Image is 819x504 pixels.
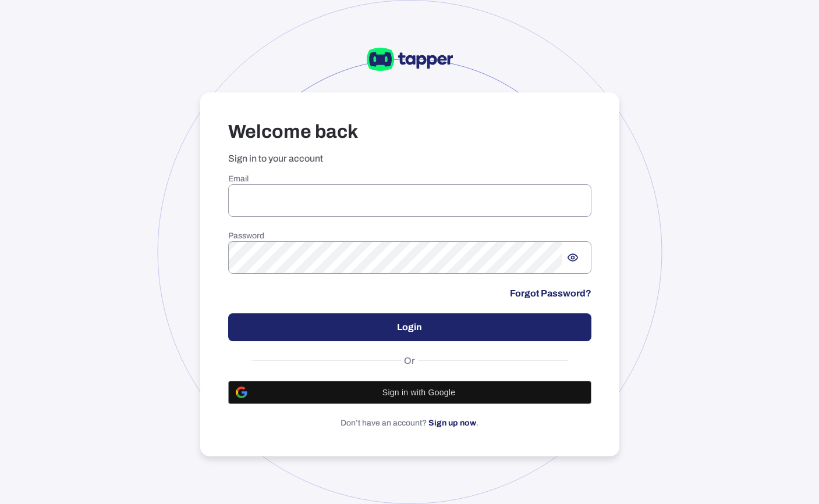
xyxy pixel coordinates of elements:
button: Sign in with Google [228,381,591,404]
button: Show password [562,247,583,268]
a: Forgot Password? [510,288,591,299]
h3: Welcome back [228,120,591,144]
span: Or [401,355,418,367]
p: Don’t have an account? . [228,418,591,428]
h6: Password [228,231,591,241]
button: Login [228,313,591,341]
p: Sign in to your account [228,153,591,165]
a: Sign up now [428,419,476,427]
h6: Email [228,174,591,184]
span: Sign in with Google [254,388,584,397]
